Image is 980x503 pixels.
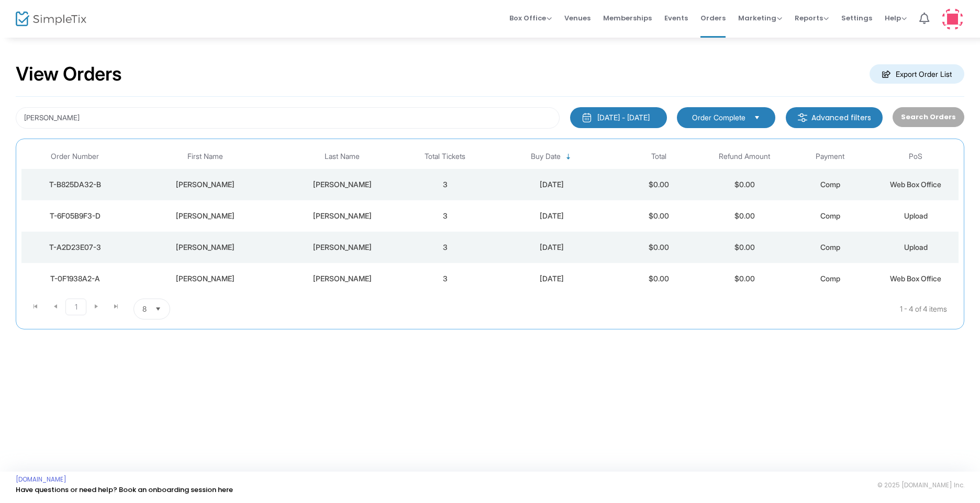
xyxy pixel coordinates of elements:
[616,144,701,169] th: Total
[692,112,745,123] span: Order Complete
[816,152,844,161] span: Payment
[491,273,614,284] div: 9/9/2025
[531,152,561,161] span: Buy Date
[616,200,701,232] td: $0.00
[402,200,487,232] td: 3
[285,211,400,221] div: Axelrod
[664,5,688,31] span: Events
[51,152,99,161] span: Order Number
[21,144,959,294] div: Data table
[702,169,787,200] td: $0.00
[750,112,764,123] button: Select
[564,153,573,161] span: Sortable
[131,179,280,190] div: Rachel
[786,107,883,128] m-button: Advanced filters
[890,274,941,283] span: Web Box Office
[285,273,400,284] div: Axelrod
[16,485,233,495] a: Have questions or need help? Book an onboarding session here
[142,304,147,314] span: 8
[24,179,126,190] div: T-B825DA32-B
[491,211,614,221] div: 9/10/2025
[131,211,280,221] div: Robert
[841,5,872,31] span: Settings
[582,112,592,123] img: monthly
[16,475,66,484] a: [DOMAIN_NAME]
[24,211,126,221] div: T-6F05B9F3-D
[402,144,487,169] th: Total Tickets
[597,112,650,123] div: [DATE] - [DATE]
[325,152,360,161] span: Last Name
[904,243,928,251] span: Upload
[274,299,947,319] kendo-pager-info: 1 - 4 of 4 items
[795,13,829,23] span: Reports
[616,232,701,263] td: $0.00
[700,5,726,31] span: Orders
[870,64,964,84] m-button: Export Order List
[820,211,840,220] span: Comp
[285,179,400,190] div: Axelrod
[877,481,964,489] span: © 2025 [DOMAIN_NAME] Inc.
[702,200,787,232] td: $0.00
[24,242,126,253] div: T-A2D23E07-3
[820,180,840,189] span: Comp
[151,299,165,319] button: Select
[890,180,941,189] span: Web Box Office
[65,299,86,315] span: Page 1
[131,273,280,284] div: Rachel
[570,107,667,128] button: [DATE] - [DATE]
[491,242,614,253] div: 9/10/2025
[702,144,787,169] th: Refund Amount
[616,169,701,200] td: $0.00
[909,152,922,161] span: PoS
[702,232,787,263] td: $0.00
[564,5,591,31] span: Venues
[24,273,126,284] div: T-0F1938A2-A
[738,13,782,23] span: Marketing
[904,211,928,220] span: Upload
[402,232,487,263] td: 3
[16,63,122,86] h2: View Orders
[509,13,552,23] span: Box Office
[491,179,614,190] div: 9/17/2025
[402,169,487,200] td: 3
[16,107,560,129] input: Search by name, email, phone, order number, ip address, or last 4 digits of card
[702,263,787,294] td: $0.00
[187,152,223,161] span: First Name
[603,5,652,31] span: Memberships
[402,263,487,294] td: 3
[797,112,808,123] img: filter
[285,242,400,253] div: Axelrod
[616,263,701,294] td: $0.00
[820,274,840,283] span: Comp
[820,243,840,251] span: Comp
[131,242,280,253] div: Robert
[885,13,907,23] span: Help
